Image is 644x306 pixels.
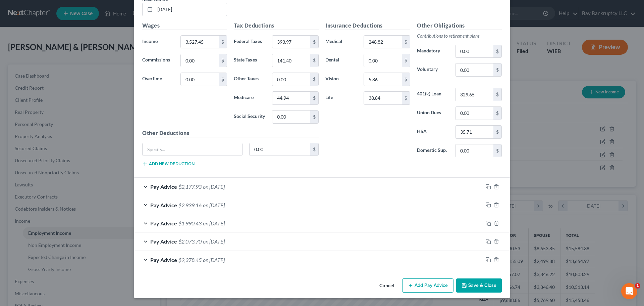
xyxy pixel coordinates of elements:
[456,278,502,293] button: Save & Close
[310,143,318,156] div: $
[178,257,202,263] span: $2,378.45
[455,88,493,101] input: 0.00
[402,278,453,293] button: Add Pay Advice
[219,73,227,86] div: $
[455,107,493,120] input: 0.00
[272,92,310,104] input: 0.00
[178,238,202,245] span: $2,073.70
[272,111,310,123] input: 0.00
[219,54,227,67] div: $
[150,183,177,190] span: Pay Advice
[150,202,177,208] span: Pay Advice
[364,36,402,48] input: 0.00
[402,73,410,86] div: $
[414,63,452,77] label: Voluntary
[150,220,177,226] span: Pay Advice
[364,54,402,67] input: 0.00
[493,88,501,101] div: $
[150,257,177,263] span: Pay Advice
[310,54,318,67] div: $
[417,33,502,39] p: Contributions to retirement plans
[219,36,227,48] div: $
[322,54,360,67] label: Dental
[139,73,177,86] label: Overtime
[150,238,177,245] span: Pay Advice
[230,54,269,67] label: State Taxes
[635,283,640,289] span: 1
[272,54,310,67] input: 0.00
[203,238,225,245] span: on [DATE]
[250,143,311,156] input: 0.00
[181,36,219,48] input: 0.00
[322,73,360,86] label: Vision
[310,36,318,48] div: $
[178,202,202,208] span: $2,939.16
[455,126,493,138] input: 0.00
[322,35,360,49] label: Medical
[455,63,493,76] input: 0.00
[374,279,399,293] button: Cancel
[310,92,318,104] div: $
[414,144,452,158] label: Domestic Sup.
[364,92,402,104] input: 0.00
[142,21,227,30] h5: Wages
[414,45,452,58] label: Mandatory
[203,220,225,226] span: on [DATE]
[203,183,225,190] span: on [DATE]
[402,92,410,104] div: $
[414,106,452,120] label: Union Dues
[143,143,242,156] input: Specify...
[142,129,319,137] h5: Other Deductions
[181,73,219,86] input: 0.00
[325,21,410,30] h5: Insurance Deductions
[402,36,410,48] div: $
[402,54,410,67] div: $
[493,107,501,120] div: $
[178,220,202,226] span: $1,990.43
[364,73,402,86] input: 0.00
[621,283,637,299] iframe: Intercom live chat
[230,91,269,105] label: Medicare
[272,36,310,48] input: 0.00
[493,63,501,76] div: $
[310,111,318,123] div: $
[230,73,269,86] label: Other Taxes
[414,88,452,101] label: 401(k) Loan
[493,144,501,157] div: $
[230,110,269,124] label: Social Security
[178,183,202,190] span: $2,177.93
[181,54,219,67] input: 0.00
[455,144,493,157] input: 0.00
[234,21,319,30] h5: Tax Deductions
[142,161,195,167] button: Add new deduction
[414,125,452,139] label: HSA
[310,73,318,86] div: $
[493,126,501,138] div: $
[203,257,225,263] span: on [DATE]
[493,45,501,58] div: $
[272,73,310,86] input: 0.00
[417,21,502,30] h5: Other Obligations
[142,38,158,44] span: Income
[322,91,360,105] label: Life
[455,45,493,58] input: 0.00
[155,3,227,16] input: MM/DD/YYYY
[203,202,225,208] span: on [DATE]
[139,54,177,67] label: Commissions
[230,35,269,49] label: Federal Taxes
